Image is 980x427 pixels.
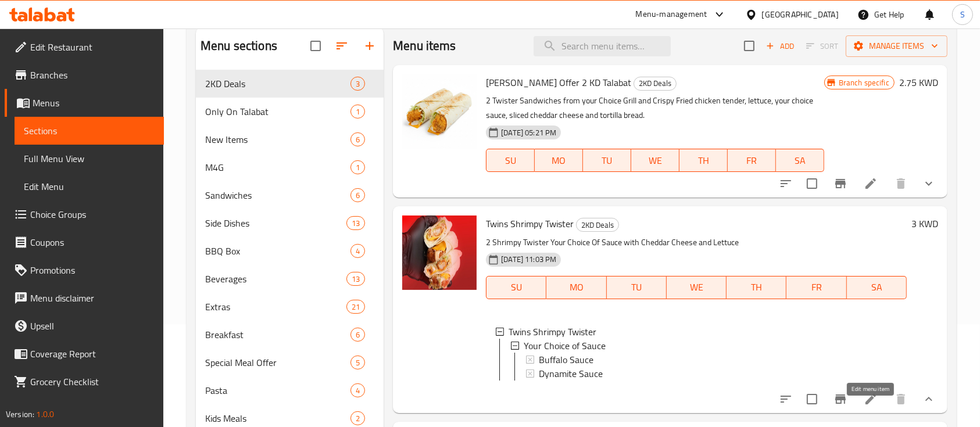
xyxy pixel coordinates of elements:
[351,106,364,117] span: 1
[33,96,155,110] span: Menus
[576,218,619,232] div: 2KD Deals
[205,105,350,119] span: Only On Talabat
[827,170,854,198] button: Branch-specific-item
[728,149,776,172] button: FR
[346,272,365,286] div: items
[196,70,384,98] div: 2KD Deals3
[786,276,846,299] button: FR
[737,34,761,58] span: Select section
[328,32,356,60] span: Sort sections
[30,235,155,249] span: Coupons
[800,171,824,196] span: Select to update
[800,387,824,411] span: Select to update
[5,256,164,284] a: Promotions
[196,181,384,209] div: Sandwiches6
[196,265,384,293] div: Beverages13
[393,37,456,55] h2: Menu items
[491,279,542,296] span: SU
[351,190,364,201] span: 6
[535,149,583,172] button: MO
[350,244,365,258] div: items
[731,279,782,296] span: TH
[205,188,350,202] span: Sandwiches
[15,145,164,173] a: Full Menu View
[764,40,796,53] span: Add
[346,300,365,314] div: items
[781,152,820,169] span: SA
[667,276,727,299] button: WE
[205,272,346,286] span: Beverages
[588,152,627,169] span: TU
[524,339,606,353] span: Your Choice of Sauce
[634,77,676,90] span: 2KD Deals
[776,149,824,172] button: SA
[196,209,384,237] div: Side Dishes13
[5,340,164,368] a: Coverage Report
[205,77,350,91] div: 2KD Deals
[5,61,164,89] a: Branches
[772,385,800,413] button: sort-choices
[539,367,603,381] span: Dynamite Sauce
[5,228,164,256] a: Coupons
[196,153,384,181] div: M4G1
[496,254,561,265] span: [DATE] 11:03 PM
[201,37,277,55] h2: Menu sections
[350,160,365,174] div: items
[5,368,164,396] a: Grocery Checklist
[205,244,350,258] span: BBQ Box
[205,132,350,146] span: New Items
[350,356,365,369] div: items
[577,218,618,232] span: 2KD Deals
[799,37,846,55] span: Select section first
[205,356,350,369] span: Special Meal Offer
[347,302,364,313] span: 21
[611,279,662,296] span: TU
[5,33,164,61] a: Edit Restaurant
[496,127,561,138] span: [DATE] 05:21 PM
[351,385,364,396] span: 4
[205,383,350,397] div: Pasta
[205,300,346,314] div: Extras
[351,413,364,424] span: 2
[834,77,894,88] span: Branch specific
[351,134,364,145] span: 6
[402,74,477,149] img: Zola Offer 2 KD Talabat
[486,235,907,250] p: 2 Shrimpy Twister Your Choice Of Sauce with Cheddar Cheese and Lettuce
[24,180,155,193] span: Edit Menu
[5,200,164,228] a: Choice Groups
[636,8,707,21] div: Menu-management
[486,276,546,299] button: SU
[899,74,938,91] h6: 2.75 KWD
[24,152,155,166] span: Full Menu View
[30,40,155,54] span: Edit Restaurant
[205,411,350,425] span: Kids Meals
[915,385,943,413] button: show more
[679,149,728,172] button: TH
[351,246,364,257] span: 4
[486,74,631,91] span: [PERSON_NAME] Offer 2 KD Talabat
[24,124,155,138] span: Sections
[350,328,365,342] div: items
[196,98,384,125] div: Only On Talabat1
[534,36,671,56] input: search
[855,39,938,53] span: Manage items
[847,276,907,299] button: SA
[196,125,384,153] div: New Items6
[350,188,365,202] div: items
[539,152,578,169] span: MO
[607,276,667,299] button: TU
[205,328,350,342] span: Breakfast
[303,34,328,58] span: Select all sections
[486,94,824,123] p: 2 Twister Sandwiches from your Choice Grill and Crispy Fried chicken tender, lettuce, your choice...
[922,177,936,191] svg: Show Choices
[30,263,155,277] span: Promotions
[727,276,786,299] button: TH
[351,78,364,89] span: 3
[761,37,799,55] button: Add
[631,149,679,172] button: WE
